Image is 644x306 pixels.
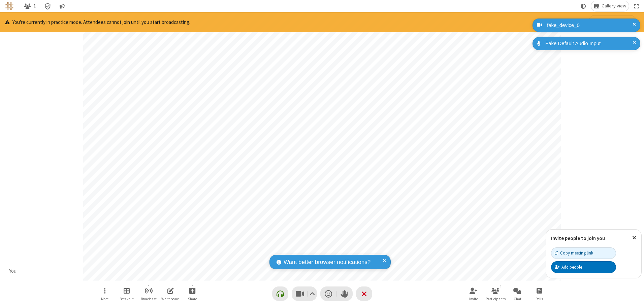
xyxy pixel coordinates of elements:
button: Send a reaction [320,286,336,301]
button: Start broadcasting [588,15,637,29]
button: Stop video (Alt+V) [292,286,317,301]
button: Conversation [57,1,67,11]
span: 1 [33,3,36,9]
button: Open menu [95,284,115,303]
div: Copy meeting link [555,250,593,256]
button: Fullscreen [632,1,642,11]
button: Change layout [591,1,629,11]
img: QA Selenium DO NOT DELETE OR CHANGE [5,2,13,10]
button: Start sharing [182,284,202,303]
button: Open chat [507,284,527,303]
button: Open poll [529,284,549,303]
span: Whiteboard [161,297,180,301]
span: Gallery view [602,3,626,9]
span: Share [188,297,197,301]
button: Invite participants (Alt+I) [463,284,484,303]
button: Raise hand [336,286,353,301]
span: Invite [469,297,478,301]
div: fake_device_0 [545,22,635,29]
span: Participants [486,297,506,301]
span: Broadcast [141,297,157,301]
button: Open shared whiteboard [160,284,181,303]
button: Manage Breakout Rooms [117,284,137,303]
button: Open participant list [485,284,506,303]
p: You're currently in practice mode. Attendees cannot join until you start broadcasting. [5,19,190,26]
span: Breakout [120,297,134,301]
button: Using system theme [578,1,589,11]
div: Meeting details Encryption enabled [41,1,54,11]
button: End or leave meeting [356,286,372,301]
button: Video setting [308,286,317,301]
div: You [7,267,19,275]
div: Fake Default Audio Input [543,40,635,47]
label: Invite people to join you [551,235,605,241]
button: Copy meeting link [551,247,616,259]
button: Open participant list [21,1,39,11]
button: Close popover [627,230,641,246]
button: Connect your audio [272,286,288,301]
button: Add people [551,261,616,273]
span: Polls [536,297,543,301]
span: Want better browser notifications? [284,258,371,267]
span: More [101,297,108,301]
div: 1 [498,284,504,290]
button: Start broadcast [138,284,159,303]
span: Chat [514,297,521,301]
